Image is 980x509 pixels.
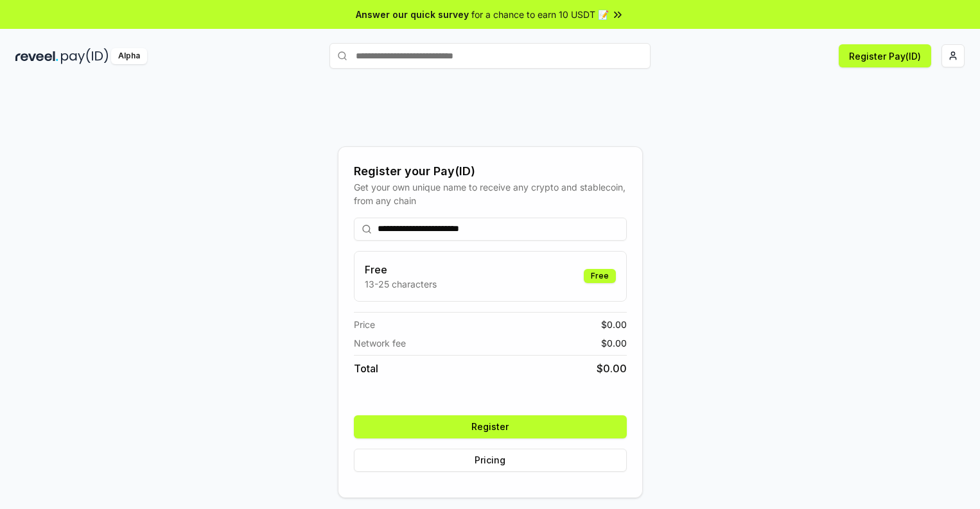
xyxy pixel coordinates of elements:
[356,8,469,21] span: Answer our quick survey
[354,449,627,472] button: Pricing
[471,8,609,21] span: for a chance to earn 10 USDT 📝
[354,415,627,438] button: Register
[354,318,375,331] span: Price
[354,180,627,207] div: Get your own unique name to receive any crypto and stablecoin, from any chain
[111,48,147,64] div: Alpha
[584,269,616,283] div: Free
[597,361,627,376] span: $ 0.00
[354,361,378,376] span: Total
[15,48,58,64] img: reveel_dark
[354,162,627,180] div: Register your Pay(ID)
[354,336,406,350] span: Network fee
[601,336,627,350] span: $ 0.00
[61,48,109,64] img: pay_id
[839,44,931,67] button: Register Pay(ID)
[601,318,627,331] span: $ 0.00
[365,262,437,277] h3: Free
[365,277,437,291] p: 13-25 characters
